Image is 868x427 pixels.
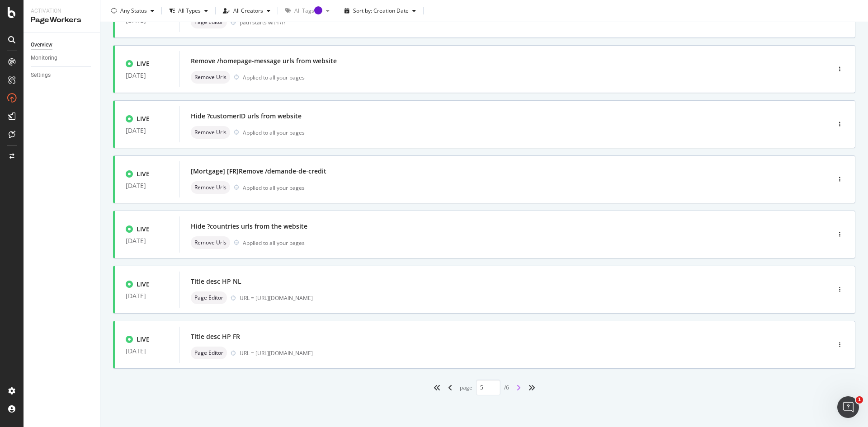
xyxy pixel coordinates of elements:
div: All Tags [294,8,322,14]
div: Settings [31,70,51,80]
div: LIVE [137,335,150,344]
div: PageWorkers [31,15,93,25]
div: URL = [URL][DOMAIN_NAME] [240,294,792,302]
div: Applied to all your pages [243,129,305,136]
div: Title desc HP FR [191,332,240,341]
div: Monitoring [31,53,57,63]
a: Settings [31,70,94,80]
span: Page Editor [194,295,223,300]
div: neutral label [191,181,230,194]
div: angles-right [524,380,539,395]
div: Sort by: Creation Date [353,8,409,14]
div: LIVE [137,114,150,123]
div: Tooltip anchor [314,6,322,14]
button: All Types [165,4,212,18]
div: Applied to all your pages [243,74,305,81]
div: All Creators [233,8,263,14]
span: Page Editor [194,350,223,356]
div: angle-right [513,380,524,395]
span: Remove Urls [194,130,226,135]
button: All TagsTooltip anchor [282,4,333,18]
iframe: Intercom live chat [837,396,859,418]
div: LIVE [137,280,150,289]
div: LIVE [137,225,150,234]
div: neutral label [191,347,227,359]
div: Overview [31,40,52,50]
div: Any Status [120,8,147,14]
div: LIVE [137,59,150,68]
a: Overview [31,40,94,50]
span: Remove Urls [194,240,226,245]
button: All Creators [219,4,274,18]
div: neutral label [191,236,230,249]
button: Any Status [108,4,158,18]
span: Remove Urls [194,185,226,190]
div: angles-left [430,380,444,395]
div: [DATE] [126,237,169,244]
div: Applied to all your pages [243,239,305,247]
a: Monitoring [31,53,94,63]
div: All Types [178,8,201,14]
div: angle-left [444,380,456,395]
div: neutral label [191,71,230,84]
div: [DATE] [126,17,169,24]
div: Title desc HP NL [191,277,241,286]
div: [DATE] [126,347,169,355]
div: Hide ?countries urls from the website [191,222,307,231]
div: neutral label [191,16,227,28]
div: [DATE] [126,292,169,300]
div: path starts with /fr [240,19,792,26]
div: page / 6 [460,380,509,395]
div: neutral label [191,126,230,139]
div: [DATE] [126,127,169,134]
span: 1 [856,396,863,404]
div: [DATE] [126,182,169,189]
div: URL = [URL][DOMAIN_NAME] [240,349,792,357]
div: neutral label [191,291,227,304]
span: Remove Urls [194,75,226,80]
div: [Mortgage] [FR]Remove /demande-de-credit [191,167,326,176]
div: [DATE] [126,72,169,79]
div: Remove /homepage-message urls from website [191,56,337,66]
button: Sort by: Creation Date [341,4,420,18]
div: Applied to all your pages [243,184,305,192]
div: LIVE [137,169,150,178]
div: Hide ?customerID urls from website [191,112,302,121]
span: Page Editor [194,19,223,25]
div: Activation [31,7,93,15]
